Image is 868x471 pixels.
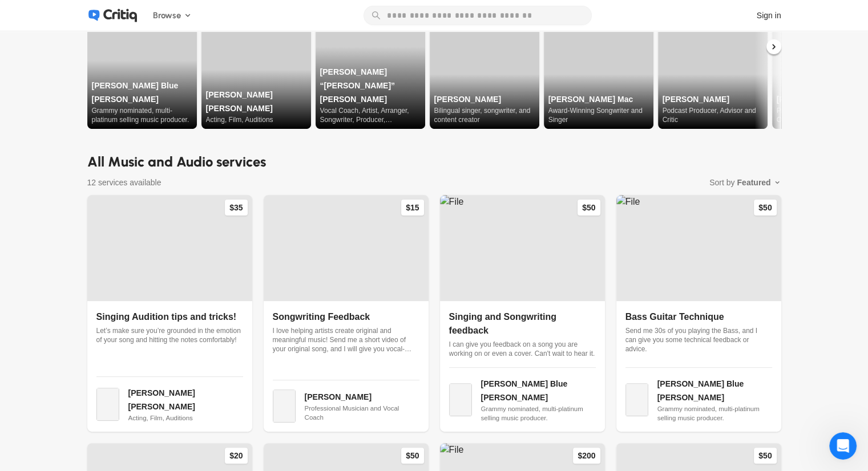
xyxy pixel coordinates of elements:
a: $35Singing Audition tips and tricks!Let’s make sure you’re grounded in the emotion of your song a... [87,195,252,432]
span: [PERSON_NAME] Blue [PERSON_NAME] [657,379,744,402]
a: $15Songwriting FeedbackI love helping artists create original and meaningful music! Send me a sho... [264,195,429,432]
span: 12 services available [87,177,162,188]
span: Acting, Film, Auditions [128,413,243,423]
span: Sort by [709,177,734,188]
img: File [440,195,605,301]
a: $50Bass Guitar TechniqueSend me 30s of you playing the Bass, and I can give you some technical fe... [616,195,781,432]
div: $20 [225,448,247,464]
span: Grammy nominated, multi-platinum selling music producer. [657,404,772,423]
div: $50 [754,200,776,216]
span: Songwriting Feedback [273,312,370,322]
p: Send me 30s of you playing the Bass, and I can give you some technical feedback or advice. [625,326,772,354]
div: $200 [573,448,600,464]
a: $50Singing and Songwriting feedbackI can give you feedback on a song you are working on or even a... [440,195,605,432]
p: Let’s make sure you’re grounded in the emotion of your song and hitting the notes comfortably! [96,326,243,344]
span: [PERSON_NAME] [PERSON_NAME] [128,388,195,411]
span: Grammy nominated, multi-platinum selling music producer. [481,404,596,423]
span: Singing Audition tips and tricks! [96,312,237,322]
span: Featured [737,177,770,188]
div: $50 [401,448,423,464]
div: $50 [754,448,776,464]
p: I love helping artists create original and meaningful music! Send me a short video of your origin... [273,326,419,354]
span: Bass Guitar Technique [625,312,724,322]
iframe: Intercom live chat [829,432,857,460]
span: Singing and Songwriting feedback [449,312,556,335]
div: $15 [401,200,423,216]
span: Professional Musician and Vocal Coach [305,404,419,422]
div: $50 [578,200,600,216]
span: [PERSON_NAME] [305,392,372,401]
div: Sign in [757,10,781,22]
img: File [616,195,781,301]
h2: All Music and Audio services [87,152,781,172]
div: $35 [225,200,247,216]
span: [PERSON_NAME] Blue [PERSON_NAME] [481,379,568,402]
span: Browse [153,9,181,22]
p: I can give you feedback on a song you are working on or even a cover. Can't wait to hear it. [449,340,596,358]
